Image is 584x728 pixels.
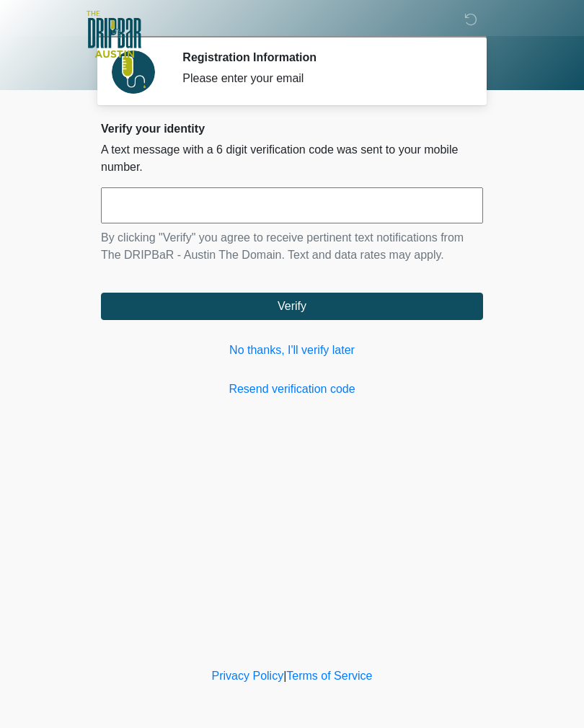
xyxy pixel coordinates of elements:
img: The DRIPBaR - Austin The Domain Logo [87,11,141,58]
a: Privacy Policy [212,670,284,682]
a: Terms of Service [286,670,372,682]
div: Please enter your email [182,70,461,87]
a: Resend verification code [101,381,483,398]
p: A text message with a 6 digit verification code was sent to your mobile number. [101,141,483,176]
img: Agent Avatar [112,50,155,94]
button: Verify [101,293,483,320]
a: | [283,670,286,682]
a: No thanks, I'll verify later [101,342,483,359]
h2: Verify your identity [101,122,483,136]
p: By clicking "Verify" you agree to receive pertinent text notifications from The DRIPBaR - Austin ... [101,229,483,264]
